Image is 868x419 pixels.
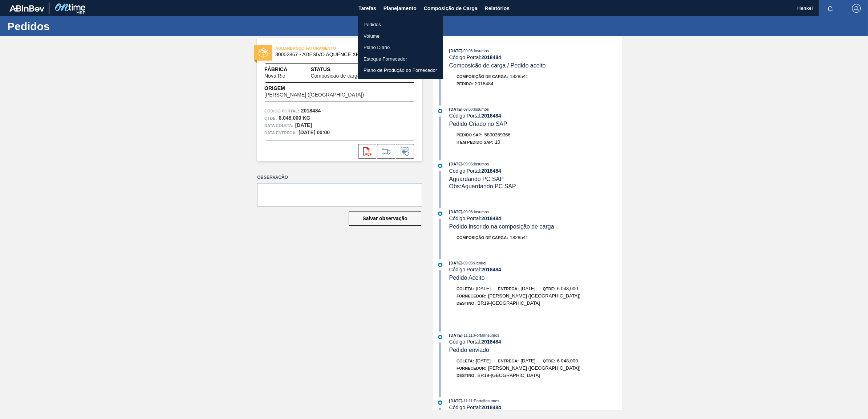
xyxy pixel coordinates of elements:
[358,19,443,30] a: Pedidos
[358,65,443,76] a: Plano de Produção do Fornecedor
[358,53,443,65] a: Estoque Fornecedor
[358,42,443,53] a: Plano Diário
[358,30,443,42] a: Volume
